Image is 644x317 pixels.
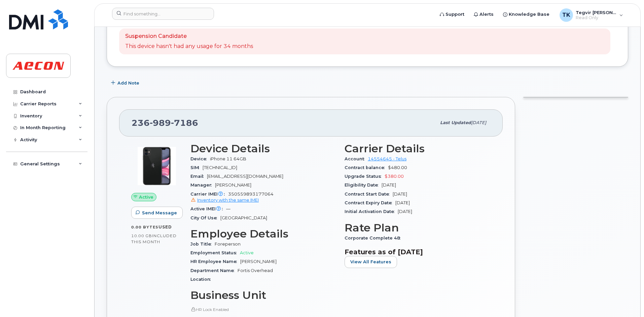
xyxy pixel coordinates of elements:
span: [DATE] [471,120,486,125]
span: Contract Expiry Date [345,200,395,205]
p: Suspension Candidate [125,33,253,40]
span: HR Employee Name [190,259,240,264]
h3: Employee Details [190,228,336,240]
span: Initial Activation Date [345,209,398,214]
a: 14554645 - Telus [368,156,406,161]
span: Eligibility Date [345,182,382,188]
a: Knowledge Base [498,8,554,21]
span: Manager [190,182,215,188]
span: iPhone 11 64GB [210,156,246,161]
span: SIM [190,165,203,170]
span: Department Name [190,268,238,273]
span: Add Note [117,80,139,86]
span: Active [240,250,254,255]
span: Contract balance [345,165,388,170]
span: Active [139,194,153,200]
span: Read Only [576,15,616,20]
img: iPhone_11.jpg [137,146,177,186]
span: Location [190,277,214,282]
span: $380.00 [385,174,404,179]
span: City Of Use [190,215,220,220]
span: $480.00 [388,165,407,170]
span: Email [190,174,207,179]
span: Employment Status [190,250,240,255]
span: used [158,224,172,229]
div: Tegvir Kalkat [555,8,628,22]
span: Contract Start Date [345,192,393,197]
span: Job Title [190,242,215,247]
span: Last updated [440,120,471,125]
p: This device hasn't had any usage for 34 months [125,43,253,50]
button: View All Features [345,256,397,268]
p: HR Lock Enabled [190,307,336,312]
span: [TECHNICAL_ID] [203,165,237,170]
h3: Carrier Details [345,143,491,155]
span: [DATE] [382,182,396,188]
span: 350559893177064 [190,192,336,204]
span: Account [345,156,368,161]
a: Inventory with the same IMEI [190,198,259,203]
span: Upgrade Status [345,174,385,179]
span: — [226,206,230,211]
h3: Rate Plan [345,222,491,234]
button: Add Note [107,77,145,89]
h3: Business Unit [190,289,336,301]
span: 10.00 GB [131,233,152,238]
span: Send Message [142,210,177,216]
span: [DATE] [393,192,407,197]
span: Fortis Overhead [238,268,273,273]
span: View All Features [350,259,391,265]
span: [PERSON_NAME] [215,182,251,188]
span: Active IMEI [190,206,226,211]
input: Find something... [112,8,214,20]
span: included this month [131,233,177,244]
h3: Features as of [DATE] [345,248,491,256]
span: Device [190,156,210,161]
span: Tegvir [PERSON_NAME] [576,10,616,15]
span: [DATE] [398,209,412,214]
span: [DATE] [395,200,410,205]
span: 989 [150,118,171,128]
button: Send Message [131,207,183,219]
h3: Device Details [190,143,336,155]
span: Inventory with the same IMEI [197,198,259,203]
span: [PERSON_NAME] [240,259,277,264]
span: Foreperson [215,242,241,247]
a: Alerts [469,8,498,21]
span: Carrier IMEI [190,192,228,197]
span: Alerts [479,11,494,18]
span: Corporate Complete 48 [345,235,404,241]
a: Support [435,8,469,21]
span: [GEOGRAPHIC_DATA] [220,215,267,220]
span: 0.00 Bytes [131,225,158,229]
span: 236 [132,118,198,128]
span: 7186 [171,118,198,128]
span: [EMAIL_ADDRESS][DOMAIN_NAME] [207,174,283,179]
span: Support [445,11,464,18]
span: Knowledge Base [509,11,549,18]
span: TK [562,11,570,19]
